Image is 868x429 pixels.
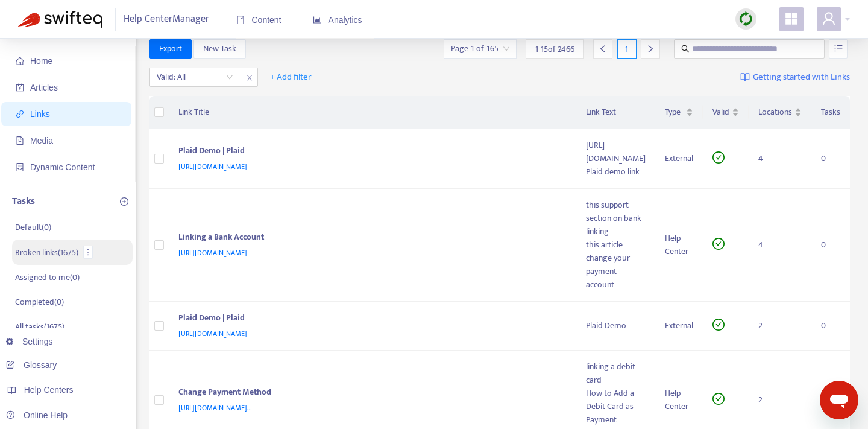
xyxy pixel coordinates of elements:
[740,72,750,82] img: image-link
[829,39,848,59] button: unordered-list
[178,160,247,173] span: [URL][DOMAIN_NAME]
[586,139,646,165] div: [URL][DOMAIN_NAME]
[16,110,24,118] span: link
[811,302,850,351] td: 0
[749,302,811,351] td: 2
[16,163,24,171] span: container
[665,319,693,332] div: External
[169,96,577,129] th: Link Title
[646,45,655,53] span: right
[586,360,646,387] div: linking a debit card
[16,83,24,92] span: account-book
[178,144,562,160] div: Plaid Demo | Plaid
[586,319,646,332] div: Plaid Demo
[749,129,811,189] td: 4
[120,197,128,206] span: plus-circle
[30,83,58,92] span: Articles
[83,246,93,259] button: more
[712,238,725,250] span: check-circle
[738,11,753,27] img: sync.dc5367851b00ba804db3.png
[586,238,646,252] div: this article
[15,320,64,333] p: All tasks ( 1675 )
[124,8,209,31] span: Help Center Manager
[178,402,251,414] span: [URL][DOMAIN_NAME]..
[811,189,850,302] td: 0
[84,248,92,256] span: more
[712,393,725,405] span: check-circle
[681,45,690,53] span: search
[30,56,52,66] span: Home
[712,319,725,331] span: check-circle
[178,230,562,246] div: Linking a Bank Account
[30,109,50,119] span: Links
[665,387,693,413] div: Help Center
[712,106,729,119] span: Valid
[261,68,321,87] button: + Add filter
[242,71,257,85] span: close
[203,42,236,56] span: New Task
[665,106,684,119] span: Type
[193,39,246,59] button: New Task
[599,45,607,53] span: left
[16,57,24,65] span: home
[15,271,80,284] p: Assigned to me ( 0 )
[24,385,74,395] span: Help Centers
[236,15,281,25] span: Content
[159,42,182,56] span: Export
[758,106,792,119] span: Locations
[665,232,693,258] div: Help Center
[15,221,51,234] p: Default ( 0 )
[822,11,836,26] span: user
[576,96,655,129] th: Link Text
[16,136,24,145] span: file-image
[270,70,312,84] span: + Add filter
[178,328,247,340] span: [URL][DOMAIN_NAME]
[15,296,64,308] p: Completed ( 0 )
[712,151,725,164] span: check-circle
[30,162,95,172] span: Dynamic Content
[820,381,858,419] iframe: Button to launch messaging window
[811,129,850,189] td: 0
[811,96,850,129] th: Tasks
[784,11,799,26] span: appstore
[749,189,811,302] td: 4
[740,68,850,87] a: Getting started with Links
[834,44,843,52] span: unordered-list
[703,96,749,129] th: Valid
[313,15,362,25] span: Analytics
[6,360,57,370] a: Glossary
[6,337,53,346] a: Settings
[178,311,562,327] div: Plaid Demo | Plaid
[18,11,102,28] img: Swifteq
[236,16,245,24] span: book
[178,247,247,259] span: [URL][DOMAIN_NAME]
[15,246,78,259] p: Broken links ( 1675 )
[30,136,53,145] span: Media
[586,199,646,238] div: this support section on bank linking
[665,152,693,165] div: External
[313,16,321,24] span: area-chart
[6,410,68,420] a: Online Help
[617,39,637,59] div: 1
[753,71,850,84] span: Getting started with Links
[12,194,35,209] p: Tasks
[655,96,703,129] th: Type
[178,386,562,401] div: Change Payment Method
[149,39,192,59] button: Export
[586,252,646,291] div: change your payment account
[749,96,811,129] th: Locations
[535,43,574,56] span: 1 - 15 of 2466
[586,165,646,179] div: Plaid demo link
